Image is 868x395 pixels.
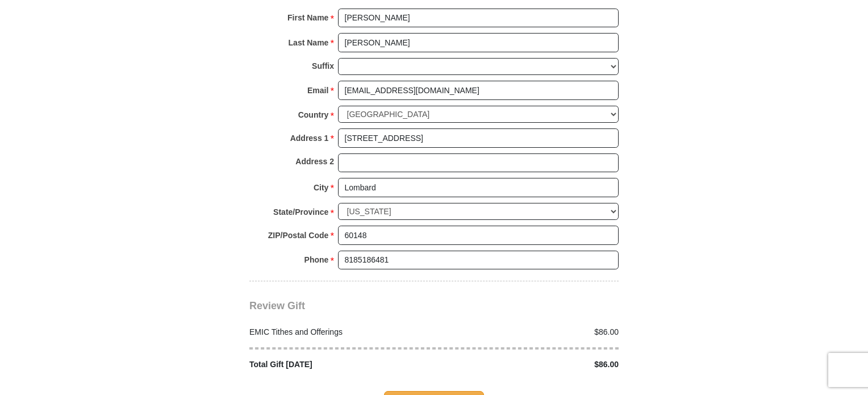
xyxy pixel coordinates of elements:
div: EMIC Tithes and Offerings [244,326,435,338]
strong: Phone [304,252,329,268]
strong: Last Name [289,35,329,51]
strong: Suffix [312,58,334,74]
strong: Country [298,107,329,123]
strong: Address 2 [295,153,334,169]
strong: State/Province [273,204,328,220]
div: $86.00 [434,326,625,338]
strong: Address 1 [290,130,329,146]
span: Review Gift [249,300,305,311]
strong: First Name [287,10,328,26]
div: $86.00 [434,359,625,371]
strong: Email [307,82,328,98]
strong: City [314,180,328,196]
strong: ZIP/Postal Code [268,227,329,243]
div: Total Gift [DATE] [244,359,435,371]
